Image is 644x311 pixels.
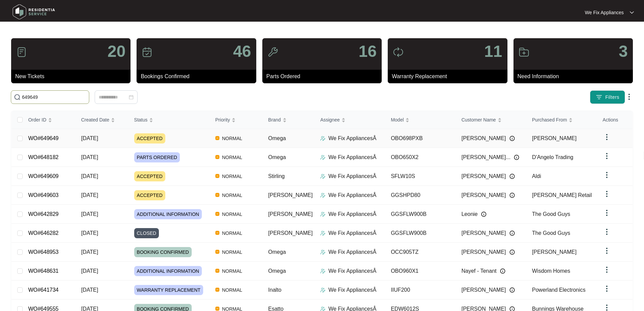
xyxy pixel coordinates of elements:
[385,186,456,205] td: GGSHPD80
[215,269,219,273] img: Vercel Logo
[142,47,152,58] img: icon
[81,135,98,141] span: [DATE]
[603,285,611,293] img: dropdown arrow
[603,228,611,236] img: dropdown arrow
[108,43,125,60] p: 20
[28,249,58,255] a: WO#648953
[233,43,251,60] p: 46
[28,230,58,236] a: WO#646282
[81,211,98,217] span: [DATE]
[532,287,586,293] span: Powerland Electronics
[461,116,496,124] span: Customer Name
[141,72,256,81] p: Bookings Confirmed
[328,153,376,161] p: We Fix AppliancesÂ
[392,72,507,81] p: Warranty Replacement
[268,154,286,160] span: Omega
[461,286,506,294] span: [PERSON_NAME]
[625,93,633,101] img: dropdown arrow
[603,152,611,160] img: dropdown arrow
[134,152,180,162] span: PARTS ORDERED
[268,135,286,141] span: Omega
[461,153,510,161] span: [PERSON_NAME]...
[509,230,515,236] img: Info icon
[590,90,625,104] button: filter iconFilters
[134,266,202,276] span: ADDITIONAL INFORMATION
[603,209,611,217] img: dropdown arrow
[461,134,506,142] span: [PERSON_NAME]
[268,173,285,179] span: Stirling
[219,191,245,199] span: NORMAL
[268,249,286,255] span: Omega
[509,136,515,141] img: Info icon
[28,154,58,160] a: WO#648182
[268,116,281,124] span: Brand
[10,2,57,22] img: residentia service logo
[500,268,505,274] img: Info icon
[509,193,515,198] img: Info icon
[15,72,130,81] p: New Tickets
[385,148,456,167] td: OBO650X2
[215,307,219,311] img: Vercel Logo
[134,133,165,143] span: ACCEPTED
[28,287,58,293] a: WO#641734
[320,249,326,255] img: Assigner Icon
[532,268,570,274] span: Wisdom Homes
[385,167,456,186] td: SFLW10S
[215,193,219,197] img: Vercel Logo
[320,174,326,179] img: Assigner Icon
[28,173,58,179] a: WO#649609
[219,153,245,161] span: NORMAL
[605,94,619,101] span: Filters
[603,171,611,179] img: dropdown arrow
[385,205,456,224] td: GGSFLW900B
[532,173,541,179] span: Aldi
[28,211,58,217] a: WO#642829
[215,288,219,292] img: Vercel Logo
[461,172,506,180] span: [PERSON_NAME]
[210,111,263,129] th: Priority
[385,243,456,262] td: OCC905TZ
[268,192,313,198] span: [PERSON_NAME]
[268,230,313,236] span: [PERSON_NAME]
[129,111,210,129] th: Status
[320,268,326,274] img: Assigner Icon
[267,47,278,58] img: icon
[219,172,245,180] span: NORMAL
[81,173,98,179] span: [DATE]
[134,171,165,181] span: ACCEPTED
[461,229,506,237] span: [PERSON_NAME]
[461,248,506,256] span: [PERSON_NAME]
[385,281,456,299] td: IIUF200
[391,116,404,124] span: Model
[509,287,515,293] img: Info icon
[619,43,628,60] p: 3
[320,230,326,236] img: Assigner Icon
[263,111,315,129] th: Brand
[527,111,597,129] th: Purchased From
[22,93,86,101] input: Search by Order Id, Assignee Name, Customer Name, Brand and Model
[461,210,478,218] span: Leonie
[215,116,230,124] span: Priority
[532,154,573,160] span: D'Angelo Trading
[328,248,376,256] p: We Fix AppliancesÂ
[518,72,633,81] p: Need Information
[81,116,109,124] span: Created Date
[219,229,245,237] span: NORMAL
[219,267,245,275] span: NORMAL
[603,247,611,255] img: dropdown arrow
[28,268,58,274] a: WO#648631
[519,47,529,58] img: icon
[268,268,286,274] span: Omega
[215,136,219,140] img: Vercel Logo
[320,212,326,217] img: Assigner Icon
[532,249,577,255] span: [PERSON_NAME]
[81,192,98,198] span: [DATE]
[461,191,506,199] span: [PERSON_NAME]
[481,212,486,217] img: Info icon
[76,111,129,129] th: Created Date
[385,262,456,281] td: OBO960X1
[215,212,219,216] img: Vercel Logo
[393,47,404,58] img: icon
[134,116,148,124] span: Status
[16,47,27,58] img: icon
